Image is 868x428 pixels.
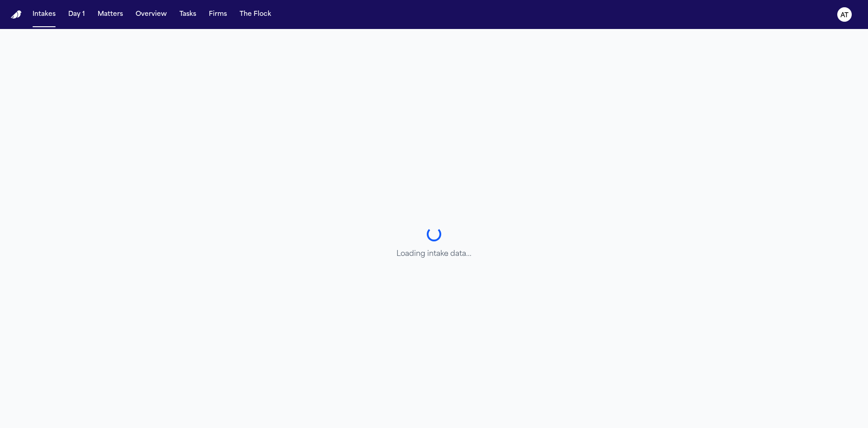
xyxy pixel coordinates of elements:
button: Matters [94,6,127,23]
button: Firms [205,6,231,23]
button: Intakes [29,6,59,23]
button: Overview [132,6,170,23]
p: Loading intake data... [396,249,472,260]
button: Day 1 [65,6,89,23]
text: AT [840,12,849,19]
button: Tasks [176,6,200,23]
a: Home [11,10,22,19]
button: The Flock [236,6,275,23]
img: Finch Logo [11,10,22,19]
